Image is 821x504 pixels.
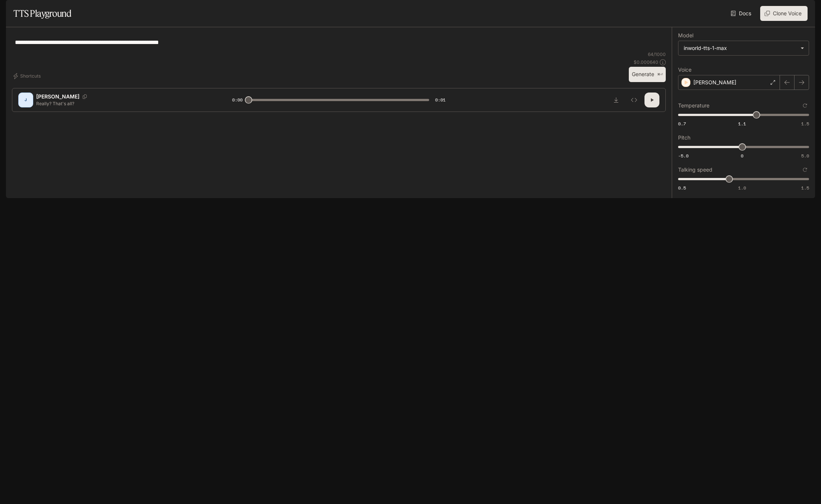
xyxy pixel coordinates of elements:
div: inworld-tts-1-max [678,41,809,55]
h1: TTS Playground [13,6,71,21]
button: Inspect [627,93,641,107]
p: Talking speed [678,167,712,172]
button: open drawer [6,4,19,17]
p: Model [678,33,693,38]
p: [PERSON_NAME] [36,93,79,100]
button: Reset to default [801,166,809,174]
p: Voice [678,67,692,72]
span: 0 [741,153,743,159]
span: 5.0 [801,153,809,159]
span: 1.1 [738,120,746,127]
p: ⌘⏎ [657,72,663,77]
span: 1.5 [801,185,809,191]
p: $ 0.000640 [634,59,658,65]
button: Shortcuts [12,70,44,82]
p: Really? That's all? [36,100,214,107]
a: Docs [729,6,754,21]
div: inworld-tts-1-max [684,44,797,52]
span: 0.7 [678,120,686,127]
button: Generate⌘⏎ [629,67,666,82]
span: -5.0 [678,153,689,159]
p: Pitch [678,135,690,140]
span: 0:00 [232,96,243,104]
span: 1.5 [801,120,809,127]
p: [PERSON_NAME] [693,79,736,86]
button: Clone Voice [760,6,808,21]
button: Reset to default [801,101,809,110]
span: 0.5 [678,185,686,191]
span: 0:01 [435,96,446,104]
div: J [20,94,32,106]
button: Download audio [609,93,624,107]
span: 1.0 [738,185,746,191]
p: Temperature [678,103,709,108]
button: Copy Voice ID [79,94,90,99]
p: 64 / 1000 [648,51,666,57]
